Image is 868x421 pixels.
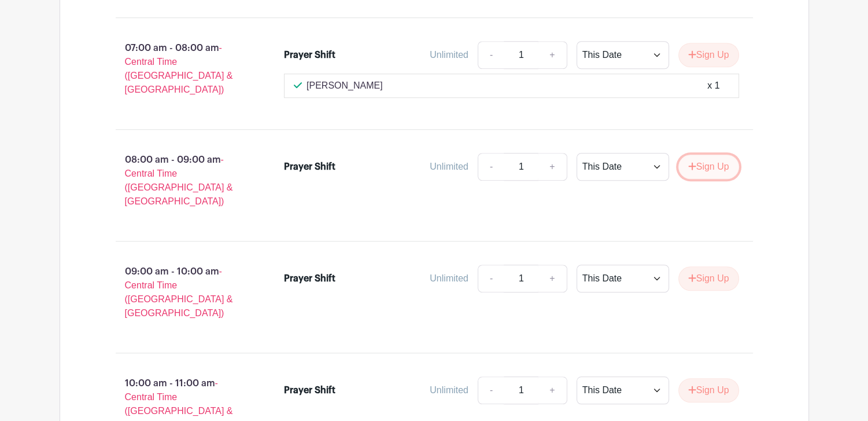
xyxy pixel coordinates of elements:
div: Prayer Shift [284,383,335,397]
a: + [538,41,567,69]
a: - [478,376,504,404]
div: Unlimited [430,272,468,285]
a: + [538,265,567,292]
a: - [478,153,504,181]
p: 07:00 am - 08:00 am [97,36,266,101]
div: Prayer Shift [284,160,335,174]
div: Unlimited [430,48,468,62]
a: + [538,153,567,181]
button: Sign Up [678,43,739,67]
div: Prayer Shift [284,272,335,285]
p: [PERSON_NAME] [306,79,383,93]
button: Sign Up [678,266,739,291]
div: x 1 [707,79,719,93]
button: Sign Up [678,155,739,179]
a: - [478,41,504,69]
button: Sign Up [678,378,739,402]
div: Prayer Shift [284,48,335,62]
div: Unlimited [430,383,468,397]
div: Unlimited [430,160,468,174]
p: 09:00 am - 10:00 am [97,260,266,325]
a: + [538,376,567,404]
a: - [478,265,504,292]
p: 08:00 am - 09:00 am [97,148,266,213]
